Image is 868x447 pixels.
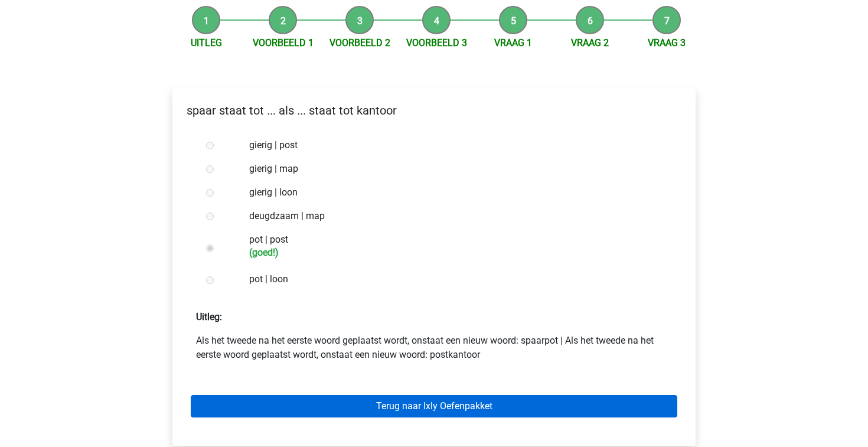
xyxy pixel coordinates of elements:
label: gierig | loon [249,185,658,200]
a: Vraag 2 [571,37,609,48]
a: Terug naar Ixly Oefenpakket [191,395,677,417]
label: pot | post [249,233,658,258]
a: Vraag 3 [648,37,686,48]
a: Voorbeeld 1 [253,37,314,48]
a: Voorbeeld 2 [329,37,390,48]
p: Als het tweede na het eerste woord geplaatst wordt, onstaat een nieuw woord: spaarpot | Als het t... [196,334,672,362]
p: spaar staat tot ... als ... staat tot kantoor [182,102,686,119]
strong: Uitleg: [196,311,222,322]
h6: (goed!) [249,247,658,258]
label: pot | loon [249,272,658,286]
a: Vraag 1 [494,37,532,48]
a: Voorbeeld 3 [406,37,467,48]
label: deugdzaam | map [249,209,658,223]
label: gierig | map [249,162,658,176]
label: gierig | post [249,138,658,152]
a: Uitleg [191,37,222,48]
